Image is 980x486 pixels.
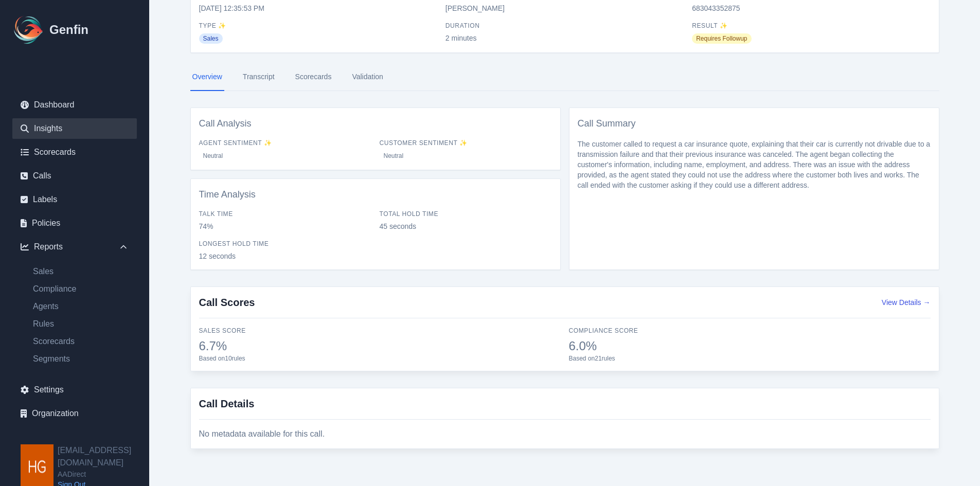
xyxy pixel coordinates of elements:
[446,3,684,13] span: [PERSON_NAME]
[25,318,137,330] a: Rules
[199,338,561,354] span: 6.7%
[199,139,371,147] span: Agent Sentiment ✨
[380,210,552,218] span: Total Hold Time
[12,189,137,210] a: Labels
[199,397,931,420] h3: Call Details
[25,283,137,295] a: Compliance
[199,33,223,44] span: Sales
[380,139,552,147] span: Customer Sentiment ✨
[569,354,931,363] span: Based on 21 rules
[199,210,371,218] span: Talk Time
[199,428,931,440] div: No metadata available for this call.
[380,151,408,161] span: Neutral
[58,444,149,469] h2: [EMAIL_ADDRESS][DOMAIN_NAME]
[199,151,227,161] span: Neutral
[199,354,561,363] span: Based on 10 rules
[199,3,437,13] span: [DATE] 12:35:53 PM
[446,33,684,43] span: 2 minutes
[692,3,930,13] span: 683043352875
[58,469,149,479] span: AADirect
[25,353,137,365] a: Segments
[12,403,137,424] a: Organization
[12,213,137,233] a: Policies
[190,63,939,91] nav: Tabs
[882,297,931,308] button: View Details →
[446,22,684,30] span: Duration
[199,116,552,131] h3: Call Analysis
[12,237,137,257] div: Reports
[199,240,371,248] span: Longest Hold Time
[692,22,930,30] span: Result ✨
[12,95,137,115] a: Dashboard
[199,221,371,231] span: 74%
[578,116,931,131] h3: Call Summary
[569,338,931,354] span: 6.0%
[199,187,552,202] h3: Time Analysis
[12,380,137,400] a: Settings
[241,63,277,91] a: Transcript
[190,63,224,91] a: Overview
[12,13,45,46] img: Logo
[25,300,137,313] a: Agents
[25,335,137,348] a: Scorecards
[692,33,751,44] span: Requires Followup
[350,63,385,91] a: Validation
[569,327,931,335] span: Compliance Score
[293,63,334,91] a: Scorecards
[12,166,137,186] a: Calls
[199,295,255,310] h3: Call Scores
[380,221,552,231] span: 45 seconds
[12,118,137,139] a: Insights
[199,251,371,261] span: 12 seconds
[12,142,137,163] a: Scorecards
[578,139,931,190] p: The customer called to request a car insurance quote, explaining that their car is currently not ...
[25,265,137,278] a: Sales
[49,22,88,38] h1: Genfin
[199,327,561,335] span: Sales Score
[199,22,437,30] span: Type ✨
